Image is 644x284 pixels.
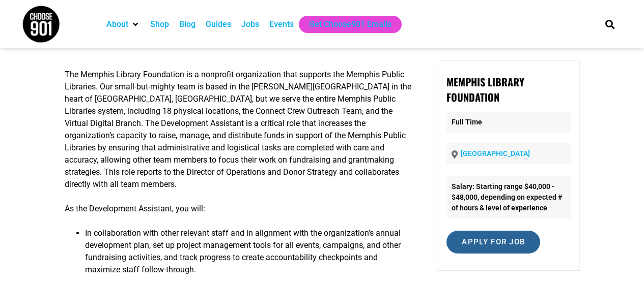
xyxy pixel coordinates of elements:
a: Guides [206,18,231,30]
div: Search [601,16,618,33]
p: As the Development Assistant, you will: [65,203,412,215]
a: Get Choose901 Emails [309,18,391,30]
a: Jobs [241,18,259,30]
p: Full Time [446,112,571,133]
a: [GEOGRAPHIC_DATA] [461,149,530,157]
p: The Memphis Library Foundation is a nonprofit organization that supports the Memphis Public Libra... [65,69,412,191]
nav: Main nav [101,16,588,33]
li: Salary: Starting range $40,000 - $48,000, depending on expected # of hours & level of experience [446,176,571,218]
a: Events [269,18,294,30]
strong: Memphis Library Foundation [446,74,524,105]
div: About [101,16,145,33]
a: Shop [150,18,169,30]
a: Blog [179,18,195,30]
a: About [106,18,128,30]
li: In collaboration with other relevant staff and in alignment with the organization’s annual develo... [85,227,412,282]
input: Apply for job [446,231,540,254]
